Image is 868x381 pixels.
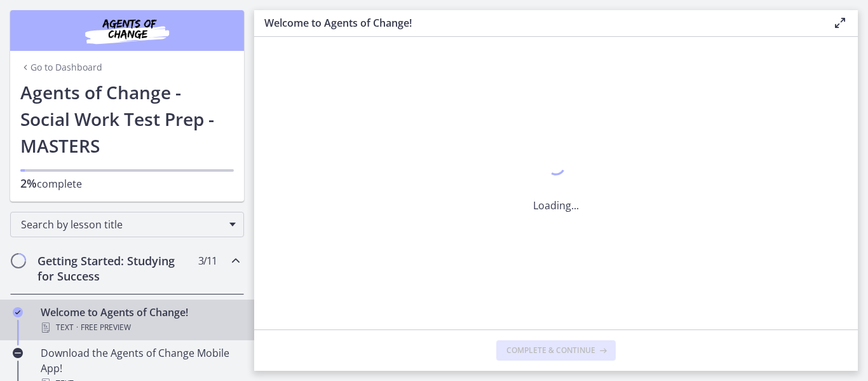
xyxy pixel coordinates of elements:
span: Complete & continue [506,345,595,356]
div: Welcome to Agents of Change! [41,305,239,335]
h3: Welcome to Agents of Change! [264,15,812,31]
p: Loading... [533,198,579,213]
span: · [76,320,78,335]
span: 3 / 11 [198,253,217,268]
p: complete [20,176,234,191]
a: Go to Dashboard [20,61,102,74]
img: Agents of Change [51,15,203,46]
span: Free preview [81,320,131,335]
span: 2% [20,176,37,191]
span: Search by lesson title [21,218,223,232]
h1: Agents of Change - Social Work Test Prep - MASTERS [20,79,234,159]
h2: Getting Started: Studying for Success [37,253,193,284]
div: 1 [533,153,579,183]
i: Completed [13,307,23,317]
div: Text [41,320,239,335]
button: Complete & continue [496,340,616,361]
div: Search by lesson title [10,212,244,237]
